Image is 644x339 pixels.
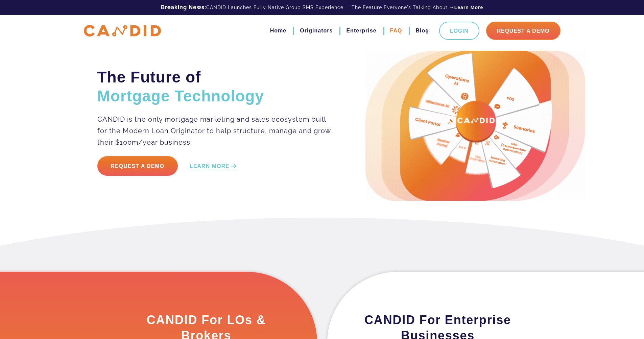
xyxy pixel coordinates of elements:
[300,25,333,37] a: Originators
[365,51,585,201] img: Candid Hero Image
[190,163,238,170] a: LEARN MORE
[439,22,479,40] a: Login
[97,68,332,105] h2: The Future of
[270,25,286,37] a: Home
[161,4,206,10] b: Breaking News:
[97,114,332,148] p: CANDID is the only mortgage marketing and sales ecosystem built for the Modern Loan Originator to...
[97,87,264,105] span: Mortgage Technology
[346,25,376,37] a: Enterprise
[84,25,161,37] img: CANDID APP
[390,25,402,37] a: FAQ
[486,22,560,40] a: Request A Demo
[415,25,429,37] a: Blog
[97,156,178,176] a: Request a Demo
[454,4,483,11] a: Learn More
